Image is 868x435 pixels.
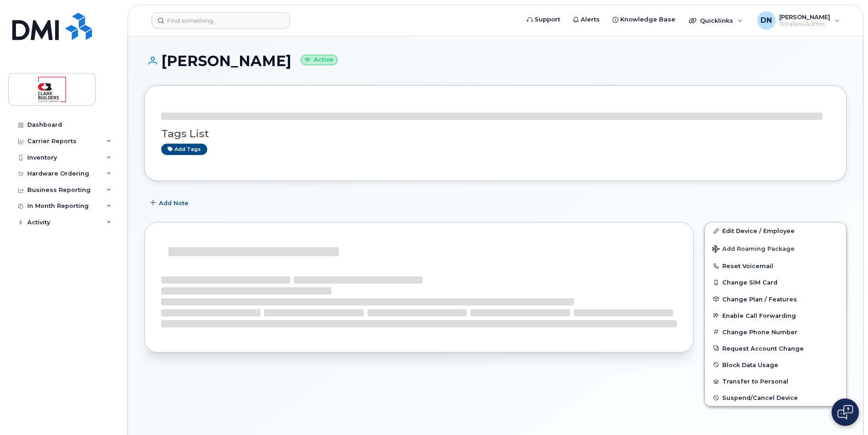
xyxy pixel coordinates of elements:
button: Request Account Change [705,340,846,357]
button: Block Data Usage [705,357,846,373]
a: Add tags [161,144,207,155]
a: Edit Device / Employee [705,223,846,239]
button: Add Note [144,195,196,211]
button: Transfer to Personal [705,373,846,389]
span: Change Plan / Features [722,295,797,302]
button: Reset Voicemail [705,258,846,274]
span: Enable Call Forwarding [722,312,796,319]
h1: [PERSON_NAME] [144,53,847,69]
button: Change Phone Number [705,324,846,340]
span: Add Note [159,199,189,207]
span: Add Roaming Package [712,245,795,254]
span: Suspend/Cancel Device [722,394,798,401]
h3: Tags List [161,128,830,140]
button: Enable Call Forwarding [705,307,846,324]
button: Change SIM Card [705,274,846,290]
img: Open chat [837,405,853,419]
button: Suspend/Cancel Device [705,389,846,406]
button: Add Roaming Package [705,239,846,258]
button: Change Plan / Features [705,291,846,307]
small: Active [301,55,337,65]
